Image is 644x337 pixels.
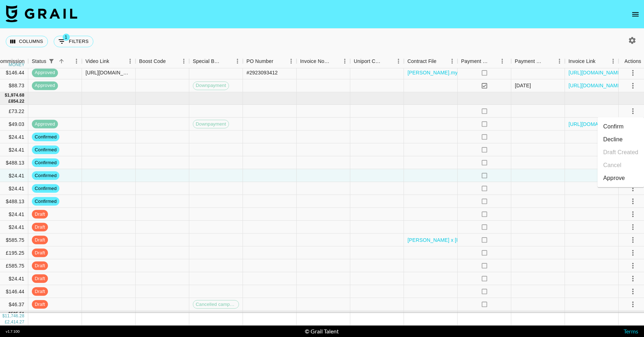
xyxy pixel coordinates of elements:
[6,5,77,22] img: Grail Talent
[624,54,641,68] div: Actions
[46,56,56,66] button: Show filters
[627,195,639,207] button: select merge strategy
[627,182,639,195] button: select merge strategy
[179,56,189,67] button: Menu
[628,7,643,21] button: open drawer
[627,67,639,79] button: select merge strategy
[447,56,458,67] button: Menu
[9,311,11,317] div: $
[404,54,458,68] div: Contract File
[350,54,404,68] div: Uniport Contact Email
[597,133,644,146] li: Decline
[54,36,93,47] button: Show filters
[32,301,48,308] span: draft
[71,56,82,67] button: Menu
[286,56,297,67] button: Menu
[569,54,596,68] div: Invoice Link
[627,285,639,298] button: select merge strategy
[193,82,229,89] span: Downpayment
[32,211,48,218] span: draft
[243,54,297,68] div: PO Number
[193,301,239,308] span: Cancelled campaign production fee
[300,54,330,68] div: Invoice Notes
[189,54,243,68] div: Special Booking Type
[166,56,176,66] button: Sort
[193,121,229,127] span: Downpayment
[608,56,619,67] button: Menu
[32,172,59,179] span: confirmed
[7,92,24,98] div: 1,974.68
[63,34,70,41] span: 1
[5,319,7,325] div: £
[554,56,565,67] button: Menu
[569,69,623,76] a: [URL][DOMAIN_NAME]
[109,56,119,66] button: Sort
[32,133,59,140] span: confirmed
[354,54,383,68] div: Uniport Contact Email
[383,56,393,66] button: Sort
[32,185,59,192] span: confirmed
[627,221,639,233] button: select merge strategy
[515,82,531,89] div: 05/08/2025
[305,328,339,335] div: © Grail Talent
[627,234,639,246] button: select merge strategy
[28,54,82,68] div: Status
[7,319,24,325] div: 2,414.27
[5,313,24,319] div: 11,746.28
[461,54,489,68] div: Payment Sent
[458,54,511,68] div: Payment Sent
[515,54,544,68] div: Payment Sent Date
[544,56,554,66] button: Sort
[627,79,639,92] button: select merge strategy
[511,54,565,68] div: Payment Sent Date
[497,56,508,67] button: Menu
[627,247,639,259] button: select merge strategy
[32,224,48,230] span: draft
[627,260,639,272] button: select merge strategy
[569,121,623,128] a: [URL][DOMAIN_NAME]
[436,56,447,66] button: Sort
[139,54,166,68] div: Boost Code
[86,54,109,68] div: Video Link
[2,313,5,319] div: $
[408,69,558,76] a: [PERSON_NAME].mysz 1947014730-1912123643 - Signed v4.pdf
[624,328,638,334] a: Terms
[9,98,11,104] div: £
[408,236,558,244] a: [PERSON_NAME] x [PERSON_NAME] Colostrum IG [DATE].docx
[247,69,278,76] div: #2923093412
[32,159,59,166] span: confirmed
[595,56,605,66] button: Sort
[627,273,639,285] button: select merge strategy
[11,98,24,104] div: 854.22
[6,329,20,334] div: v 1.7.100
[193,54,222,68] div: Special Booking Type
[11,311,24,317] div: 595.51
[46,56,56,66] div: 1 active filter
[340,56,350,67] button: Menu
[9,63,25,67] div: money
[222,56,232,66] button: Sort
[125,56,136,67] button: Menu
[32,288,48,295] span: draft
[32,54,47,68] div: Status
[56,56,66,66] button: Sort
[627,298,639,311] button: select merge strategy
[627,208,639,220] button: select merge strategy
[86,69,132,76] div: https://www.tiktok.com/@magda.mysz/video/7538465005667093782?_t=ZN-8ysFVEejWCM&_r=1
[32,236,48,243] span: draft
[603,174,625,182] div: Approve
[32,146,59,153] span: confirmed
[32,275,48,282] span: draft
[32,198,59,205] span: confirmed
[32,249,48,256] span: draft
[273,56,283,66] button: Sort
[408,54,436,68] div: Contract File
[5,92,7,98] div: $
[232,56,243,67] button: Menu
[32,262,48,269] span: draft
[627,105,639,117] button: select merge strategy
[32,69,58,76] span: approved
[489,56,499,66] button: Sort
[330,56,340,66] button: Sort
[393,56,404,67] button: Menu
